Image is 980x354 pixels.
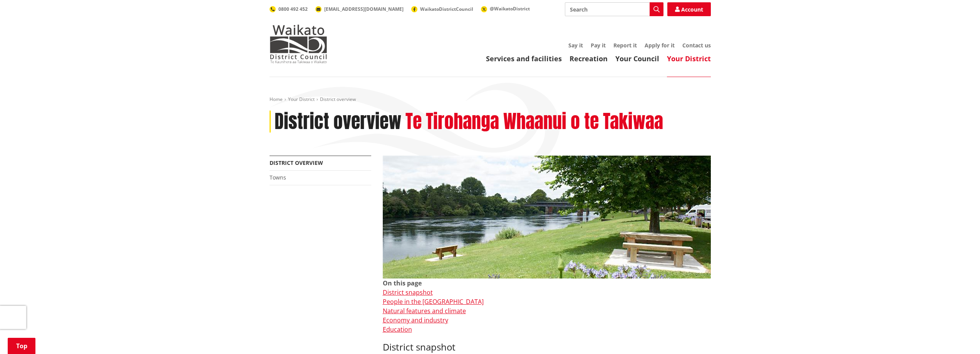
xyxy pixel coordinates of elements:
a: Towns [270,174,286,181]
a: Recreation [570,54,608,63]
input: Search input [565,2,663,16]
a: @WaikatoDistrict [481,5,530,12]
a: People in the [GEOGRAPHIC_DATA] [383,297,484,306]
a: Report it [613,42,637,49]
a: Pay it [591,42,606,49]
h2: Te Tirohanga Whaanui o te Takiwaa [405,111,663,133]
a: Account [667,2,711,16]
a: Top [8,338,35,354]
a: 0800 492 452 [270,6,308,12]
img: Waikato District Council - Te Kaunihera aa Takiwaa o Waikato [270,25,327,63]
strong: On this page [383,279,422,287]
a: Education [383,325,412,334]
a: District snapshot [383,288,433,297]
a: WaikatoDistrictCouncil [411,6,473,12]
h1: District overview [275,111,401,133]
span: @WaikatoDistrict [490,5,530,12]
a: Your District [667,54,711,63]
a: Apply for it [645,42,675,49]
a: Your Council [615,54,659,63]
span: [EMAIL_ADDRESS][DOMAIN_NAME] [324,6,404,12]
span: WaikatoDistrictCouncil [420,6,473,12]
a: Contact us [682,42,711,49]
a: Economy and industry [383,316,448,324]
h3: District snapshot [383,342,711,353]
span: District overview [320,96,356,102]
a: Services and facilities [486,54,562,63]
a: Home [270,96,283,102]
a: [EMAIL_ADDRESS][DOMAIN_NAME] [315,6,404,12]
nav: breadcrumb [270,96,711,103]
a: Natural features and climate [383,307,466,315]
a: Say it [568,42,583,49]
img: Ngaruawahia 0015 [383,156,711,279]
a: Your District [288,96,315,102]
a: District overview [270,159,323,166]
span: 0800 492 452 [278,6,308,12]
